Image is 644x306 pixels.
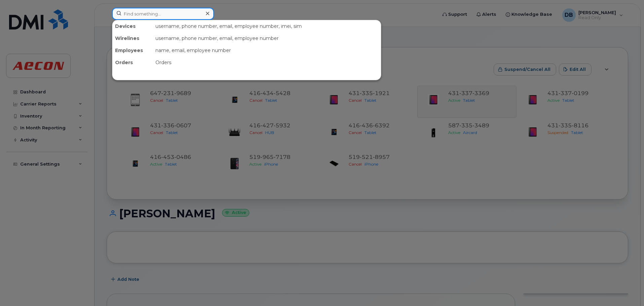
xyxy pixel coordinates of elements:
div: Devices [112,20,153,32]
div: username, phone number, email, employee number [153,32,381,44]
div: Orders [153,56,381,69]
div: name, email, employee number [153,44,381,56]
div: Orders [112,56,153,69]
div: Employees [112,44,153,56]
div: username, phone number, email, employee number, imei, sim [153,20,381,32]
div: Wirelines [112,32,153,44]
